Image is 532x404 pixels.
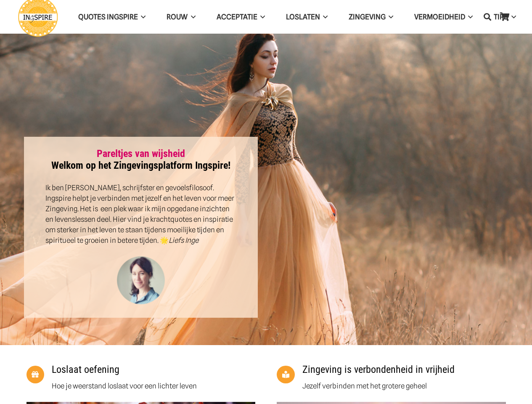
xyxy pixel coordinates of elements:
a: Loslaat oefening [26,366,52,384]
span: VERMOEIDHEID Menu [465,6,473,27]
p: Jezelf verbinden met het grotere geheel [302,381,455,391]
a: LoslatenLoslaten Menu [275,6,338,28]
a: AcceptatieAcceptatie Menu [206,6,275,28]
span: Zingeving [349,13,386,21]
a: Pareltjes van wijsheid [97,148,185,159]
em: Liefs Inge [169,236,199,245]
span: TIPS Menu [508,6,516,27]
strong: Welkom op het Zingevingsplatform Ingspire! [51,148,230,172]
span: ROUW Menu [188,6,195,27]
a: Zingeving is verbondenheid in vrijheid [302,364,455,375]
p: Hoe je weerstand loslaat voor een lichter leven [52,381,197,391]
span: QUOTES INGSPIRE Menu [138,6,146,27]
span: Loslaten Menu [320,6,328,27]
span: Loslaten [286,13,320,21]
span: TIPS [494,13,508,21]
span: Acceptatie Menu [257,6,265,27]
span: Acceptatie [217,13,257,21]
a: ROUWROUW Menu [156,6,206,28]
p: Ik ben [PERSON_NAME], schrijfster en gevoelsfilosoof. Ingspire helpt je verbinden met jezelf en h... [45,183,237,246]
img: Inge Geertzen - schrijfster Ingspire.nl, markteer en handmassage therapeut [116,256,166,307]
a: Zingeving is verbondenheid in vrijheid [277,366,302,384]
a: ZingevingZingeving Menu [338,6,404,28]
a: TIPSTIPS Menu [483,6,526,28]
span: Zingeving Menu [386,6,393,27]
span: VERMOEIDHEID [414,13,465,21]
a: QUOTES INGSPIREQUOTES INGSPIRE Menu [68,6,156,28]
a: Zoeken [479,6,496,27]
span: ROUW [167,13,188,21]
span: QUOTES INGSPIRE [78,13,138,21]
a: VERMOEIDHEIDVERMOEIDHEID Menu [404,6,483,28]
a: Loslaat oefening [52,364,119,375]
